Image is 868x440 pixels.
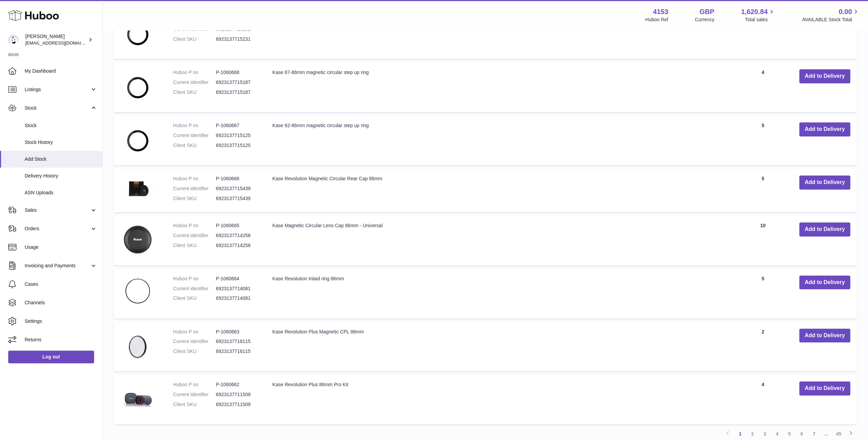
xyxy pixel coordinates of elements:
[173,175,216,182] dt: Huboo P no
[216,348,259,355] dd: 6923137716115
[799,222,850,236] button: Add to Delivery
[173,79,216,86] dt: Current identifier
[216,242,259,249] dd: 6923137714258
[771,428,783,440] a: 4
[216,381,259,388] dd: P-1060662
[745,16,775,23] span: Total sales
[25,225,90,232] span: Orders
[25,122,97,129] span: Stock
[733,9,792,59] td: 10
[265,269,733,318] td: Kase Revolution Inlaid ring 86mm
[120,329,155,363] img: Kase Revolution Plus Magnetic CPL 86mm
[795,428,808,440] a: 6
[25,156,97,162] span: Add Stock
[799,276,850,290] button: Add to Delivery
[216,195,259,202] dd: 6923137715439
[120,276,155,310] img: Kase Revolution Inlaid ring 86mm
[8,351,94,363] a: Log out
[173,132,216,139] dt: Current identifier
[25,190,97,196] span: ASN Uploads
[173,36,216,42] dt: Client SKU
[173,69,216,76] dt: Huboo P no
[25,139,97,146] span: Stock History
[173,142,216,149] dt: Client SKU
[216,36,259,42] dd: 6923137715231
[733,115,792,165] td: 5
[173,329,216,335] dt: Huboo P no
[733,169,792,212] td: 5
[120,69,155,103] img: Kase 67-86mm magnetic circular step up ring
[265,62,733,112] td: Kase 67-86mm magnetic circular step up ring
[216,276,259,282] dd: P-1060664
[120,122,155,157] img: Kase 62-86mm magnetic circular step up ring
[120,222,155,257] img: Kase Magnetic Circular Lens Cap 86mm - Universal
[173,242,216,249] dt: Client SKU
[25,244,97,250] span: Usage
[173,89,216,96] dt: Client SKU
[25,337,97,343] span: Returns
[734,428,746,440] a: 1
[265,322,733,371] td: Kase Revolution Plus Magnetic CPL 86mm
[832,428,845,440] a: 45
[216,338,259,345] dd: 6923137716115
[173,285,216,292] dt: Current identifier
[733,322,792,371] td: 2
[216,122,259,129] dd: P-1060667
[216,295,259,302] dd: 6923137714081
[216,185,259,192] dd: 6923137715439
[8,35,18,45] img: sales@kasefilters.com
[808,428,820,440] a: 7
[25,40,101,46] span: [EMAIL_ADDRESS][DOMAIN_NAME]
[216,69,259,76] dd: P-1060668
[799,122,850,136] button: Add to Delivery
[265,115,733,165] td: Kase 62-86mm magnetic circular step up ring
[699,7,714,16] strong: GBP
[265,9,733,59] td: Kase 72-86mm magnetic circular step up ring
[741,7,768,16] span: 1,620.84
[173,348,216,355] dt: Client SKU
[120,381,155,416] img: Kase Revolution Plus 86mm Pro Kit
[173,195,216,202] dt: Client SKU
[173,122,216,129] dt: Huboo P no
[733,375,792,424] td: 4
[759,428,771,440] a: 3
[265,375,733,424] td: Kase Revolution Plus 86mm Pro Kit
[733,269,792,318] td: 5
[216,175,259,182] dd: P-1060666
[216,79,259,86] dd: 6923137715187
[839,7,852,16] span: 0.00
[173,185,216,192] dt: Current identifier
[733,216,792,265] td: 10
[216,391,259,398] dd: 6923137711509
[216,232,259,239] dd: 6923137714258
[25,33,87,46] div: [PERSON_NAME]
[733,62,792,112] td: 4
[645,16,668,23] div: Huboo Ref
[25,262,90,269] span: Invoicing and Payments
[799,69,850,83] button: Add to Delivery
[25,86,90,93] span: Listings
[653,7,668,16] strong: 4153
[25,105,90,111] span: Stock
[25,281,97,288] span: Cases
[741,7,776,23] a: 1,620.84 Total sales
[173,391,216,398] dt: Current identifier
[216,329,259,335] dd: P-1060663
[173,401,216,408] dt: Client SKU
[173,232,216,239] dt: Current identifier
[216,89,259,96] dd: 6923137715187
[120,175,155,201] img: Kase Revolution Magnetic Circular Rear Cap 86mm
[173,338,216,345] dt: Current identifier
[802,7,860,23] a: 0.00 AVAILABLE Stock Total
[216,142,259,149] dd: 6923137715125
[746,428,759,440] a: 2
[173,276,216,282] dt: Huboo P no
[695,16,714,23] div: Currency
[25,68,97,74] span: My Dashboard
[216,285,259,292] dd: 6923137714081
[265,216,733,265] td: Kase Magnetic Circular Lens Cap 86mm - Universal
[216,132,259,139] dd: 6923137715125
[25,318,97,325] span: Settings
[783,428,795,440] a: 5
[25,300,97,306] span: Channels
